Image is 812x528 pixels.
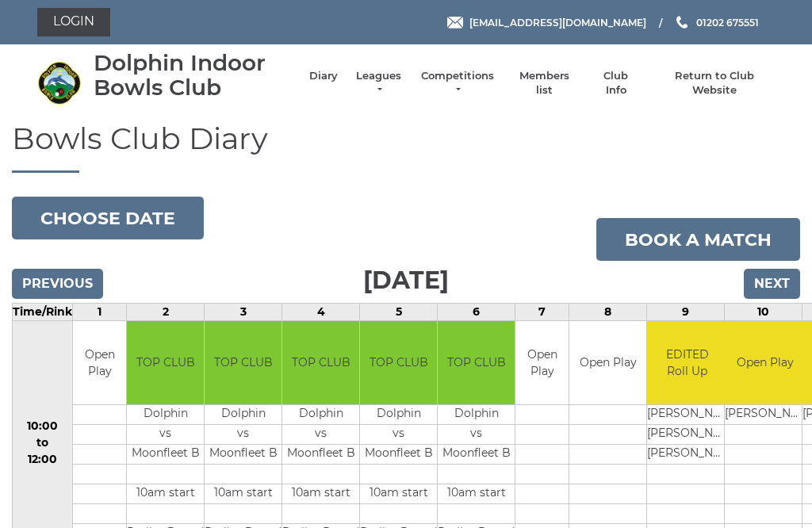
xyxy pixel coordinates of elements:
td: 7 [515,304,569,321]
td: Dolphin [438,404,515,424]
img: Dolphin Indoor Bowls Club [37,61,81,105]
td: 10am start [127,484,204,503]
td: Moonfleet B [438,444,515,464]
td: 5 [360,304,438,321]
td: [PERSON_NAME] [725,404,805,424]
img: Email [447,17,463,29]
td: Open Play [725,321,805,404]
td: 9 [647,304,725,321]
td: Open Play [569,321,646,404]
td: TOP CLUB [438,321,515,404]
td: Open Play [73,321,126,404]
td: 10am start [438,484,515,503]
span: [EMAIL_ADDRESS][DOMAIN_NAME] [469,16,646,28]
td: Moonfleet B [205,444,282,464]
div: Dolphin Indoor Bowls Club [94,51,293,100]
a: Club Info [593,69,639,98]
td: vs [282,424,359,444]
td: Time/Rink [13,304,73,321]
a: Diary [309,69,338,83]
td: 3 [205,304,282,321]
a: Login [37,8,110,36]
a: Return to Club Website [655,69,775,98]
td: 6 [438,304,515,321]
td: 10am start [360,484,437,503]
td: 1 [73,304,127,321]
a: Members list [511,69,576,98]
h1: Bowls Club Diary [12,122,800,174]
td: 8 [569,304,647,321]
input: Next [744,269,800,299]
td: vs [360,424,437,444]
td: Moonfleet B [127,444,204,464]
span: 01202 675551 [696,16,759,28]
a: Book a match [596,218,800,261]
td: Moonfleet B [282,444,359,464]
td: 4 [282,304,360,321]
td: 10am start [282,484,359,503]
td: [PERSON_NAME] [647,404,727,424]
td: Moonfleet B [360,444,437,464]
a: Competitions [419,69,496,98]
td: [PERSON_NAME] [647,444,727,464]
td: TOP CLUB [282,321,359,404]
a: Leagues [354,69,404,98]
td: vs [438,424,515,444]
td: Open Play [515,321,569,404]
a: Email [EMAIL_ADDRESS][DOMAIN_NAME] [447,15,646,30]
td: 2 [127,304,205,321]
td: Dolphin [127,404,204,424]
a: Phone us 01202 675551 [674,15,759,30]
td: 10 [725,304,802,321]
td: vs [205,424,282,444]
td: TOP CLUB [360,321,437,404]
img: Phone us [676,16,688,29]
input: Previous [12,269,103,299]
td: TOP CLUB [205,321,282,404]
td: Dolphin [282,404,359,424]
td: vs [127,424,204,444]
td: EDITED Roll Up [647,321,727,404]
td: TOP CLUB [127,321,204,404]
td: [PERSON_NAME] [647,424,727,444]
td: 10am start [205,484,282,503]
td: Dolphin [360,404,437,424]
button: Choose date [12,197,204,239]
td: Dolphin [205,404,282,424]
